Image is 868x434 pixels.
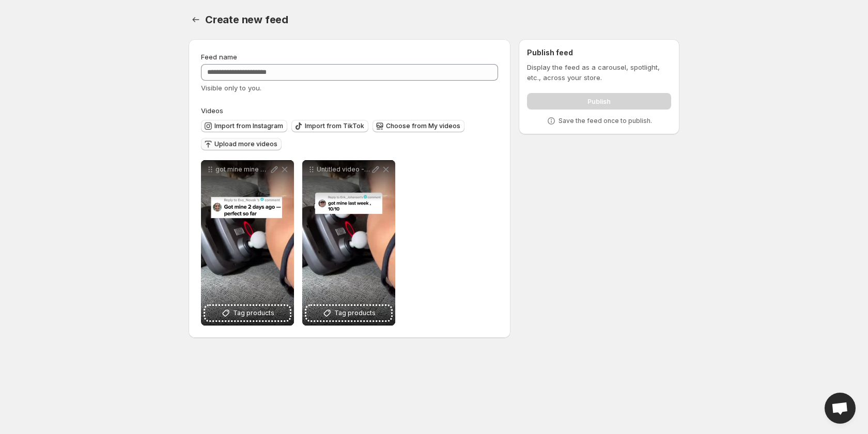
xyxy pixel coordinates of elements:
[305,122,364,130] span: Import from TikTok
[306,306,391,320] button: Tag products
[317,165,370,174] p: Untitled video - Made with Clipchamp - 2025-09-12T195745178
[386,122,460,130] span: Choose from My videos
[334,308,376,318] span: Tag products
[214,140,277,148] span: Upload more videos
[201,53,237,61] span: Feed name
[214,122,283,130] span: Import from Instagram
[189,12,203,27] button: Settings
[233,308,274,318] span: Tag products
[373,120,464,132] button: Choose from My videos
[527,48,671,58] h2: Publish feed
[205,13,288,26] span: Create new feed
[215,165,269,174] p: got mine mine 2 - Made with Clipchamp
[527,62,671,83] p: Display the feed as a carousel, spotlight, etc., across your store.
[302,160,395,326] div: Untitled video - Made with Clipchamp - 2025-09-12T195745178Tag products
[559,117,652,125] p: Save the feed once to publish.
[825,393,856,424] div: Open chat
[291,120,368,132] button: Import from TikTok
[201,84,261,92] span: Visible only to you.
[201,138,282,150] button: Upload more videos
[201,106,223,115] span: Videos
[201,120,287,132] button: Import from Instagram
[201,160,294,326] div: got mine mine 2 - Made with ClipchampTag products
[205,306,290,320] button: Tag products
